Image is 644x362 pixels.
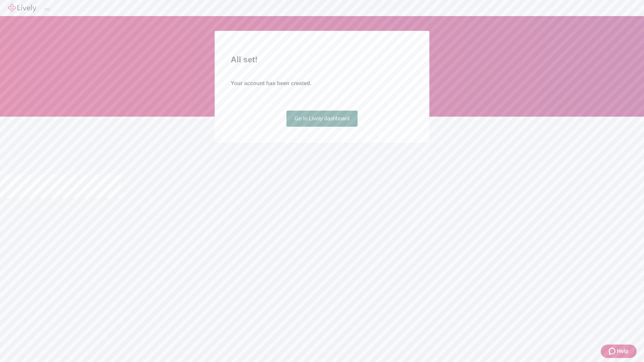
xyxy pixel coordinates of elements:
[609,347,617,355] svg: Zendesk support icon
[601,345,637,358] button: Zendesk support iconHelp
[231,54,413,66] h2: All set!
[617,347,629,355] span: Help
[8,4,36,12] img: Lively
[44,8,50,10] button: Log out
[231,79,413,87] h4: Your account has been created.
[286,111,358,127] a: Go to Lively dashboard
